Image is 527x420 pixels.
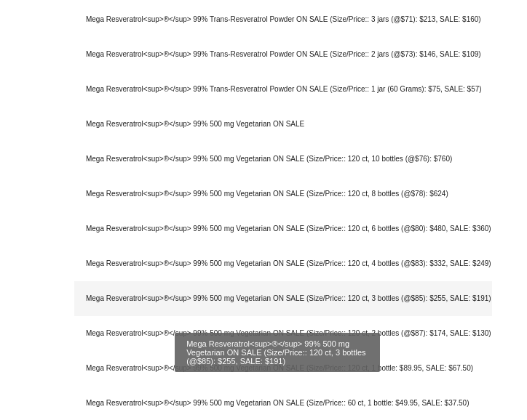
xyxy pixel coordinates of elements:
div: Mega Resveratrol<sup>®</sup> 99% 500 mg Vegetarian ON SALE (Size/Price:: 120 ct, 1 bottle: $89.95... [74,351,492,386]
div: Mega Resveratrol<sup>®</sup> 99% 500 mg Vegetarian ON SALE (Size/Price:: 120 ct, 6 bottles (@$80)... [74,211,492,246]
div: Mega Resveratrol<sup>®</sup> 99% Trans-Resveratrol Powder ON SALE (Size/Price:: 2 jars (@$73): $1... [74,37,492,72]
div: Mega Resveratrol<sup>®</sup> 99% 500 mg Vegetarian ON SALE (Size/Price:: 120 ct, 2 bottles (@$87)... [74,316,492,351]
div: Mega Resveratrol<sup>®</sup> 99% 500 mg Vegetarian ON SALE (Size/Price:: 120 ct, 8 bottles (@$78)... [74,177,492,211]
div: Mega Resveratrol<sup>®</sup> 99% 500 mg Vegetarian ON SALE (Size/Price:: 120 ct, 10 bottles (@$76... [74,142,492,177]
div: Mega Resveratrol<sup>®</sup> 99% Trans-Resveratrol Powder ON SALE (Size/Price:: 3 jars (@$71): $2... [74,2,492,37]
div: Mega Resveratrol<sup>®</sup> 99% 500 mg Vegetarian ON SALE [74,107,492,142]
div: Mega Resveratrol<sup>®</sup> 99% Trans-Resveratrol Powder ON SALE (Size/Price:: 1 jar (60 Grams):... [74,72,492,107]
div: Mega Resveratrol<sup>®</sup> 99% 500 mg Vegetarian ON SALE (Size/Price:: 120 ct, 3 bottles (@$85)... [74,281,492,316]
div: Mega Resveratrol<sup>®</sup> 99% 500 mg Vegetarian ON SALE (Size/Price:: 120 ct, 4 bottles (@$83)... [74,246,492,281]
